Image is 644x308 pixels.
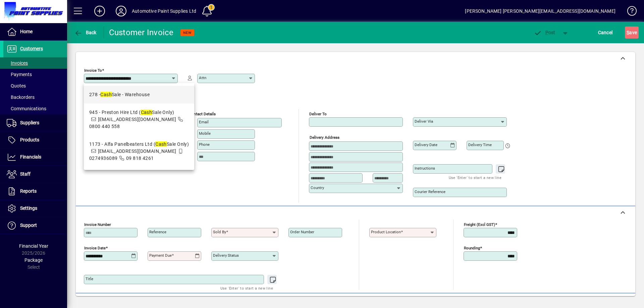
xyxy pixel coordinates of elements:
mat-label: Instructions [415,166,435,171]
mat-option: 278 - Cash Sale - Warehouse [84,86,194,104]
div: Automotive Paint Supplies Ltd [132,6,196,16]
span: ave [627,27,637,38]
span: Home [20,29,33,34]
mat-label: Delivery time [468,142,492,147]
mat-label: Phone [199,142,210,147]
mat-label: Email [199,120,209,124]
mat-label: Invoice To [84,68,102,73]
button: Post [530,26,559,39]
mat-label: Country [311,185,324,190]
a: Backorders [3,91,67,103]
span: [EMAIL_ADDRESS][DOMAIN_NAME] [98,148,176,154]
a: Financials [3,149,67,166]
button: Add [89,5,110,17]
a: Reports [3,183,67,200]
span: Invoices [7,60,28,66]
mat-label: Rounding [464,246,480,250]
span: P [545,30,548,35]
mat-hint: Use 'Enter' to start a new line [220,284,273,292]
mat-label: Deliver To [309,112,327,116]
mat-label: Sold by [213,230,226,234]
div: [PERSON_NAME] [PERSON_NAME][EMAIL_ADDRESS][DOMAIN_NAME] [465,6,615,16]
span: Back [74,30,97,35]
mat-option: 1173 - Alfa Panelbeaters Ltd (Cash Sale Only) [84,135,194,167]
span: Support [20,223,37,228]
span: Cancel [598,27,613,38]
em: Cash [100,92,112,97]
span: 09 818 4261 [126,156,154,161]
em: Cash [155,141,167,147]
span: S [627,30,629,35]
mat-label: Delivery date [415,142,437,147]
mat-hint: Use 'Enter' to start a new line [449,174,501,181]
span: 0274936089 [89,156,117,161]
span: Customers [20,46,43,51]
button: Back [72,26,98,39]
mat-label: Payment due [149,253,172,258]
button: Profile [110,5,132,17]
a: Settings [3,200,67,217]
em: Cash [141,110,152,115]
span: Settings [20,205,37,211]
span: Quotes [7,83,26,88]
a: Products [3,132,67,148]
a: Quotes [3,80,67,91]
a: Communications [3,103,67,114]
a: Support [3,217,67,234]
span: Payments [7,72,32,77]
mat-label: Mobile [199,131,211,136]
mat-label: Deliver via [415,119,433,124]
span: NEW [183,30,192,35]
div: Customer Invoice [109,27,174,38]
mat-label: Courier Reference [415,189,445,194]
app-page-header-button: Back [67,26,104,39]
span: [EMAIL_ADDRESS][DOMAIN_NAME] [98,117,176,122]
span: Package [24,257,43,263]
button: Cancel [596,26,614,39]
div: 1173 - Alfa Panelbeaters Ltd ( Sale Only) [89,141,189,148]
span: Products [20,137,39,142]
mat-label: Title [86,276,93,281]
mat-label: Delivery status [213,253,239,258]
mat-label: Invoice number [84,222,111,227]
mat-label: Product location [371,230,401,234]
span: Communications [7,106,46,111]
span: Staff [20,171,31,177]
span: ost [534,30,555,35]
span: Backorders [7,95,35,100]
span: 0800 440 558 [89,124,120,129]
mat-label: Freight (excl GST) [464,222,495,227]
mat-label: Order number [290,230,314,234]
mat-label: Invoice date [84,246,106,250]
span: Suppliers [20,120,39,125]
a: Staff [3,166,67,183]
div: 278 - Sale - Warehouse [89,91,150,98]
button: Save [625,26,639,39]
span: Reports [20,188,37,194]
div: 945 - Preston Hire Ltd ( Sale Only) [89,109,189,116]
span: Financial Year [19,243,48,249]
a: Home [3,23,67,40]
a: Payments [3,69,67,80]
mat-label: Attn [199,75,206,80]
mat-option: 945 - Preston Hire Ltd (Cash Sale Only) [84,104,194,135]
a: Knowledge Base [622,1,636,23]
mat-label: Reference [149,230,166,234]
span: Financials [20,154,41,160]
a: Suppliers [3,115,67,131]
a: Invoices [3,57,67,69]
